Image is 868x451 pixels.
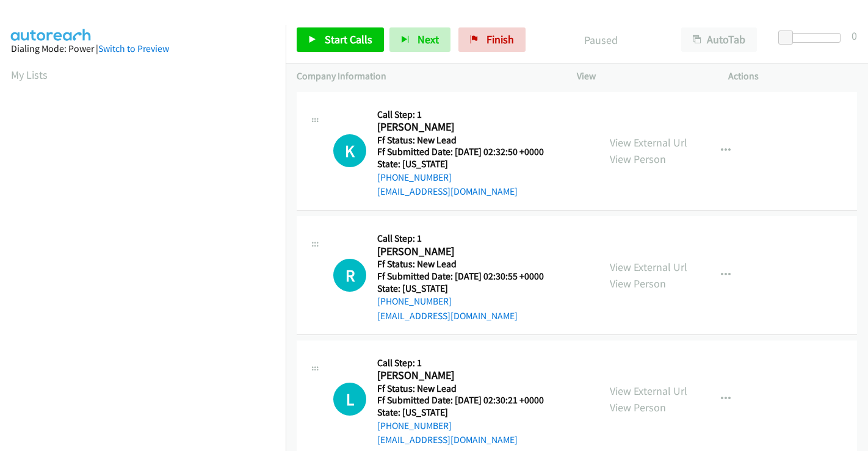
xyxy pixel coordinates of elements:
div: The call is yet to be attempted [333,259,366,292]
a: View External Url [610,384,687,398]
h5: Call Step: 1 [377,357,559,369]
div: Delay between calls (in seconds) [784,33,841,43]
h5: State: [US_STATE] [377,158,559,170]
a: View Person [610,152,666,166]
a: [PHONE_NUMBER] [377,171,452,183]
a: [PHONE_NUMBER] [377,295,452,307]
div: The call is yet to be attempted [333,383,366,416]
h5: State: [US_STATE] [377,283,559,295]
a: [EMAIL_ADDRESS][DOMAIN_NAME] [377,186,518,197]
p: Actions [728,69,858,84]
span: Next [418,32,439,46]
a: View External Url [610,260,687,274]
h5: Ff Status: New Lead [377,383,559,395]
h2: [PERSON_NAME] [377,245,559,259]
a: Switch to Preview [98,43,169,54]
h2: [PERSON_NAME] [377,369,559,383]
h1: L [333,383,366,416]
p: Company Information [297,69,555,84]
h5: Ff Submitted Date: [DATE] 02:32:50 +0000 [377,146,559,158]
h5: Ff Submitted Date: [DATE] 02:30:55 +0000 [377,270,559,283]
a: Start Calls [297,27,384,52]
p: View [577,69,706,84]
span: Finish [486,32,514,46]
h5: Ff Status: New Lead [377,134,559,146]
div: Dialing Mode: Power | [11,41,275,56]
a: View External Url [610,135,687,150]
div: The call is yet to be attempted [333,134,366,167]
div: 0 [852,27,857,44]
button: AutoTab [681,27,757,52]
h5: State: [US_STATE] [377,406,559,419]
h5: Call Step: 1 [377,233,559,245]
h2: [PERSON_NAME] [377,120,559,134]
a: [EMAIL_ADDRESS][DOMAIN_NAME] [377,310,518,322]
p: Paused [542,32,659,48]
a: View Person [610,400,666,414]
span: Start Calls [325,32,372,46]
a: [PHONE_NUMBER] [377,420,452,431]
a: View Person [610,276,666,290]
a: Finish [458,27,526,52]
a: My Lists [11,68,48,82]
h1: R [333,259,366,292]
h5: Call Step: 1 [377,109,559,121]
a: [EMAIL_ADDRESS][DOMAIN_NAME] [377,434,518,446]
h5: Ff Status: New Lead [377,258,559,270]
h1: K [333,134,366,167]
button: Next [389,27,450,52]
h5: Ff Submitted Date: [DATE] 02:30:21 +0000 [377,394,559,406]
